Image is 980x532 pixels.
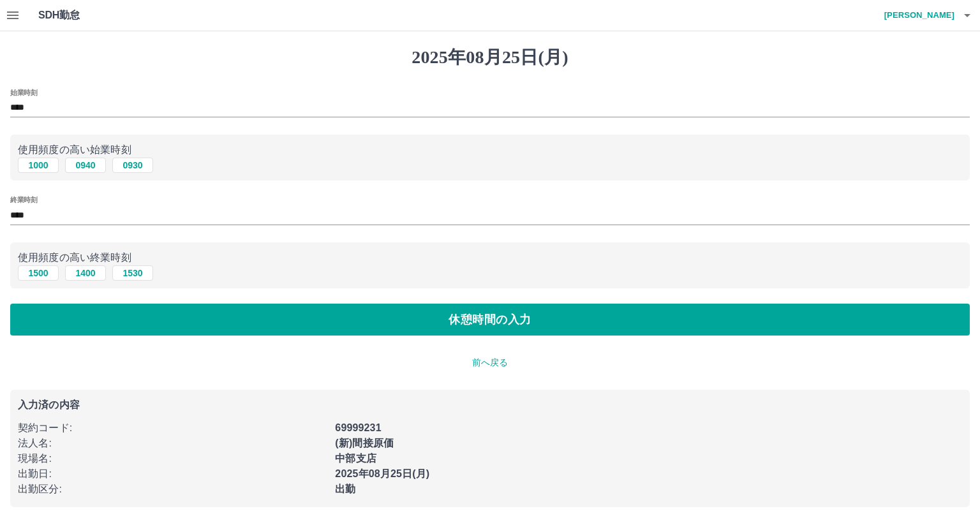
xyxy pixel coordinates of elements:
p: 現場名 : [18,451,327,466]
p: 入力済の内容 [18,400,962,410]
p: 法人名 : [18,436,327,451]
label: 終業時刻 [10,195,37,205]
button: 0930 [112,158,153,173]
p: 使用頻度の高い始業時刻 [18,142,962,158]
h1: 2025年08月25日(月) [10,47,970,68]
button: 1500 [18,265,59,281]
p: 出勤区分 : [18,482,327,497]
b: 出勤 [335,484,355,494]
button: 1530 [112,265,153,281]
button: 1400 [65,265,106,281]
b: (新)間接原価 [335,438,394,448]
p: 契約コード : [18,420,327,436]
label: 始業時刻 [10,87,37,97]
button: 0940 [65,158,106,173]
b: 中部支店 [335,453,376,464]
button: 休憩時間の入力 [10,304,970,336]
b: 2025年08月25日(月) [335,468,429,479]
b: 69999231 [335,422,381,433]
button: 1000 [18,158,59,173]
p: 使用頻度の高い終業時刻 [18,250,962,265]
p: 出勤日 : [18,466,327,482]
p: 前へ戻る [10,356,970,369]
